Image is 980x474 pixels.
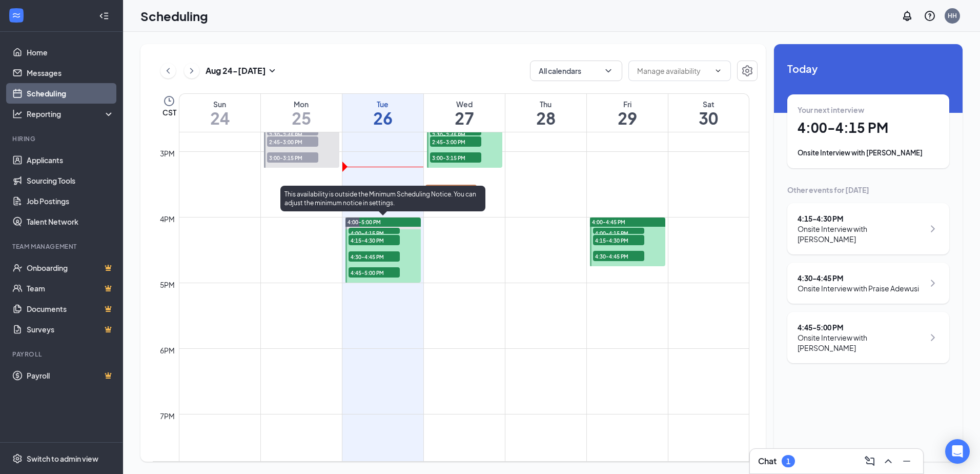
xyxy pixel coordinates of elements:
div: 4:15 - 4:30 PM [798,213,924,224]
button: ComposeMessage [862,453,878,469]
svg: Settings [741,65,753,77]
div: 4:45 - 5:00 PM [798,322,924,332]
svg: ChevronRight [927,331,939,344]
button: All calendarsChevronDown [530,61,622,81]
a: Job Postings [27,191,114,211]
a: PayrollCrown [27,365,114,386]
a: SurveysCrown [27,319,114,340]
div: Tue [342,99,423,109]
svg: Notifications [901,10,913,22]
div: Reporting [27,109,115,119]
svg: ChevronDown [603,66,614,76]
h1: 29 [587,109,668,127]
div: Sun [179,99,260,109]
h1: 4:00 - 4:15 PM [798,119,939,136]
div: Fri [587,99,668,109]
a: Home [27,42,114,63]
svg: ChevronLeft [163,65,173,77]
span: 4:15-4:30 PM [593,235,644,245]
span: 4:00-4:15 PM [593,228,644,238]
a: DocumentsCrown [27,299,114,319]
input: Manage availability [637,65,710,76]
span: 4:00-4:45 PM [592,219,625,226]
a: August 24, 2025 [179,94,260,132]
svg: ChevronRight [187,65,197,77]
a: August 29, 2025 [587,94,668,132]
button: ChevronRight [184,63,199,78]
svg: Clock [163,95,175,107]
a: Sourcing Tools [27,170,114,191]
h1: 30 [668,109,749,127]
div: Hiring [12,134,112,143]
div: Onsite Interview with [PERSON_NAME] [798,224,924,244]
span: 4:45-5:00 PM [349,267,400,278]
svg: ChevronUp [882,455,894,467]
span: 3:00-3:15 PM [267,152,318,163]
div: Onsite Interview with [PERSON_NAME] [798,148,939,158]
div: 5pm [158,279,177,290]
div: Open Intercom Messenger [945,439,970,464]
div: Payroll [12,350,112,359]
div: Other events for [DATE] [787,185,949,195]
h1: 27 [424,109,505,127]
div: Your next interview [798,105,939,115]
div: Mon [261,99,342,109]
svg: Analysis [12,109,23,119]
h1: 26 [342,109,423,127]
span: 2:30-2:45 PM [267,129,318,140]
span: 3:30-3:45 PM [425,185,477,195]
span: Today [787,61,949,76]
div: Onsite Interview with [PERSON_NAME] [798,332,924,353]
div: Sat [668,99,749,109]
svg: QuestionInfo [924,10,936,22]
span: 4:00-4:15 PM [349,228,400,238]
div: Wed [424,99,505,109]
div: Team Management [12,242,112,251]
a: August 26, 2025 [342,94,423,132]
span: 4:30-4:45 PM [593,251,644,261]
div: This availability is outside the Minimum Scheduling Notice. You can adjust the minimum notice in ... [280,186,485,211]
h3: Chat [758,456,777,467]
svg: Collapse [99,11,109,21]
div: 1 [786,457,790,466]
span: 2:45-3:00 PM [430,136,481,147]
a: Scheduling [27,83,114,104]
a: August 30, 2025 [668,94,749,132]
span: 4:15-4:30 PM [349,235,400,245]
div: Thu [505,99,586,109]
div: HH [948,11,957,20]
a: OnboardingCrown [27,258,114,278]
svg: Minimize [901,455,913,467]
svg: ComposeMessage [864,455,876,467]
svg: SmallChevronDown [266,65,278,77]
a: Talent Network [27,211,114,232]
div: 7pm [158,410,177,422]
span: 2:45-3:00 PM [267,136,318,147]
button: Settings [737,61,758,81]
a: Applicants [27,150,114,170]
div: Switch to admin view [27,453,98,464]
h1: 24 [179,109,260,127]
span: 3:00-3:15 PM [430,152,481,163]
svg: ChevronRight [927,223,939,235]
span: CST [162,107,176,117]
div: Onsite Interview with Praise Adewusi [798,283,919,293]
h1: 28 [505,109,586,127]
h1: 25 [261,109,342,127]
div: 3pm [158,148,177,159]
a: August 27, 2025 [424,94,505,132]
a: TeamCrown [27,278,114,299]
svg: Settings [12,453,23,464]
svg: WorkstreamLogo [11,10,22,21]
div: 4:30 - 4:45 PM [798,273,919,283]
a: August 25, 2025 [261,94,342,132]
div: 4pm [158,213,177,225]
span: 4:00-5:00 PM [348,219,381,226]
button: ChevronUp [880,453,896,469]
span: 2:30-2:45 PM [430,129,481,140]
svg: ChevronRight [927,277,939,289]
button: Minimize [899,453,915,469]
h1: Scheduling [140,7,208,25]
h3: Aug 24 - [DATE] [206,65,266,76]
